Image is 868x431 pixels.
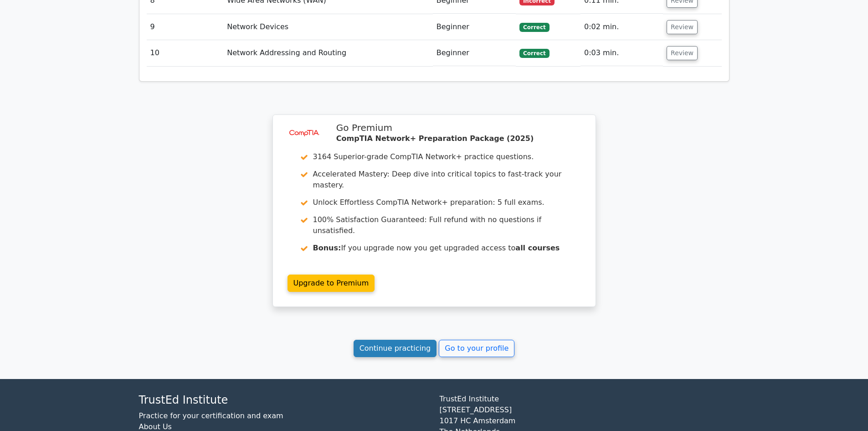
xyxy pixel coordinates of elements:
[580,40,663,66] td: 0:03 min.
[223,14,433,40] td: Network Devices
[147,14,224,40] td: 9
[147,40,224,66] td: 10
[519,49,549,58] span: Correct
[354,340,437,357] a: Continue practicing
[223,40,433,66] td: Network Addressing and Routing
[139,422,172,431] a: About Us
[580,14,663,40] td: 0:02 min.
[667,20,698,34] button: Review
[433,40,516,66] td: Beginner
[519,23,549,32] span: Correct
[288,275,375,292] a: Upgrade to Premium
[139,394,429,407] h4: TrustEd Institute
[667,46,698,60] button: Review
[439,340,514,357] a: Go to your profile
[139,411,283,420] a: Practice for your certification and exam
[433,14,516,40] td: Beginner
